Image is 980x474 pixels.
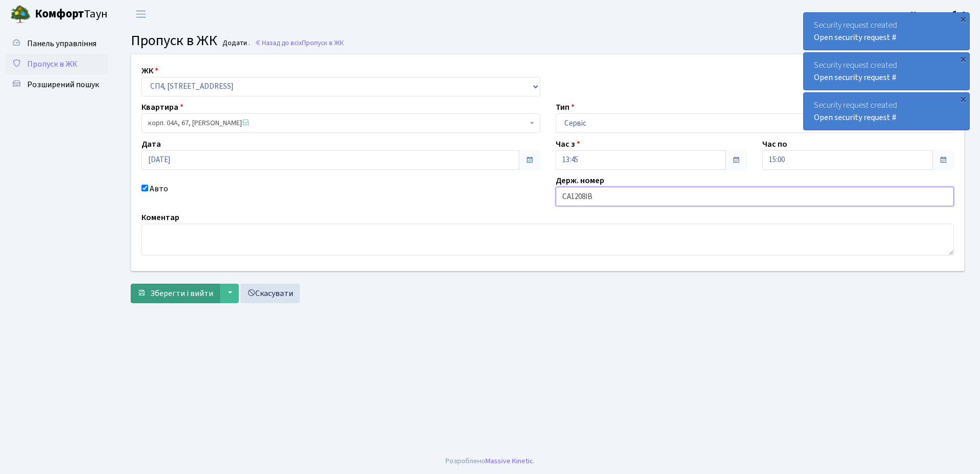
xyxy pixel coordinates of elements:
[762,138,787,150] label: Час по
[804,93,969,130] div: Security request created
[556,187,954,206] input: АА1234АА
[556,138,580,150] label: Час з
[255,38,344,48] a: Назад до всіхПропуск в ЖК
[958,14,968,24] div: ×
[814,32,896,43] a: Open security request #
[240,284,300,303] a: Скасувати
[150,183,168,195] label: Авто
[141,101,183,113] label: Квартира
[128,6,154,23] button: Переключити навігацію
[148,118,527,128] span: корп. 04А, 67, Олюнін Сергій Анатолійович <span class='la la-check-square text-success'></span>
[27,58,77,70] span: Пропуск в ЖК
[141,65,158,77] label: ЖК
[220,39,250,48] small: Додати .
[485,456,533,466] a: Massive Kinetic
[958,94,968,104] div: ×
[35,6,108,23] span: Таун
[10,4,31,25] img: logo.png
[141,211,179,224] label: Коментар
[5,74,108,95] a: Розширений пошук
[814,112,896,123] a: Open security request #
[5,33,108,54] a: Панель управління
[556,101,575,113] label: Тип
[27,79,99,90] span: Розширений пошук
[302,38,344,48] span: Пропуск в ЖК
[141,138,161,150] label: Дата
[131,30,217,51] span: Пропуск в ЖК
[911,9,968,20] b: Консьєрж б. 4.
[27,38,96,49] span: Панель управління
[131,284,220,303] button: Зберегти і вийти
[556,174,604,187] label: Держ. номер
[911,8,968,21] a: Консьєрж б. 4.
[5,54,108,74] a: Пропуск в ЖК
[958,54,968,64] div: ×
[814,72,896,83] a: Open security request #
[804,13,969,50] div: Security request created
[804,53,969,90] div: Security request created
[141,113,540,133] span: корп. 04А, 67, Олюнін Сергій Анатолійович <span class='la la-check-square text-success'></span>
[35,6,84,22] b: Комфорт
[445,456,535,467] div: Розроблено .
[150,288,213,299] span: Зберегти і вийти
